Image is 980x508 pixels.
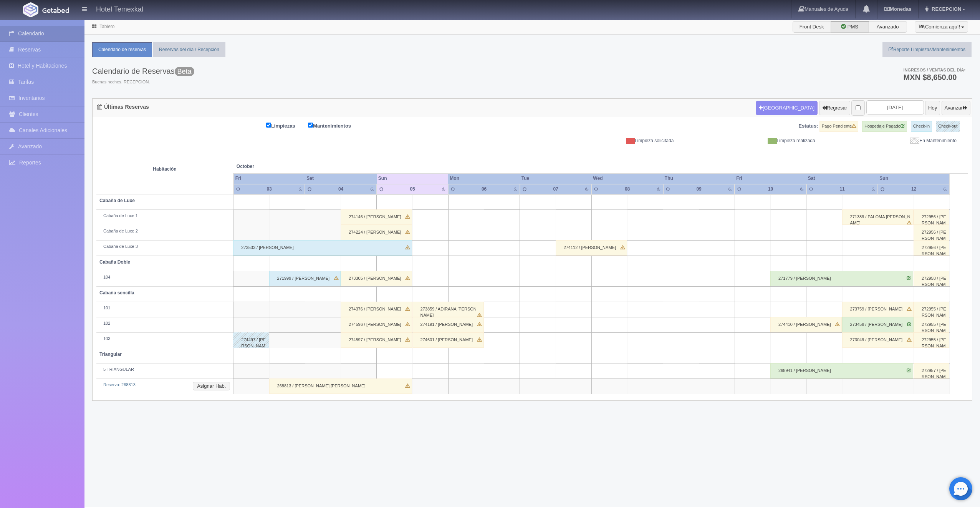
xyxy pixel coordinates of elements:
[663,173,735,184] th: Thu
[266,121,307,130] label: Limpiezas
[99,336,230,342] div: 103
[869,21,907,33] label: Avanzado
[798,123,818,130] label: Estatus:
[341,302,412,317] div: 274376 / [PERSON_NAME]
[153,166,176,172] strong: Habitación
[99,305,230,311] div: 101
[759,186,782,193] div: 10
[448,173,520,184] th: Mon
[341,317,412,332] div: 274596 / [PERSON_NAME]
[99,228,230,234] div: Cabaña de Luxe 2
[903,68,965,72] span: Ingresos / Ventas del día
[819,121,858,132] label: Pago Pendiente
[103,382,136,387] a: Reserva: 268813
[936,121,960,132] label: Check-out
[233,173,305,184] th: Fri
[92,42,152,57] a: Calendario de reservas
[911,121,932,132] label: Check-in
[770,317,842,332] div: 274410 / [PERSON_NAME]
[914,332,949,348] div: 272955 / [PERSON_NAME] [PERSON_NAME]
[915,21,968,33] button: ¡Comienza aquí!
[329,186,352,193] div: 04
[99,274,230,281] div: 104
[545,186,567,193] div: 07
[341,225,412,240] div: 274224 / [PERSON_NAME]
[99,320,230,327] div: 102
[821,138,962,144] div: En Mantenimiento
[914,225,949,240] div: 272956 / [PERSON_NAME] [PERSON_NAME]
[308,123,313,128] input: Mantenimientos
[914,240,949,256] div: 272956 / [PERSON_NAME] [PERSON_NAME]
[237,163,374,170] span: October
[401,186,424,193] div: 05
[99,198,135,203] b: Cabaña de Luxe
[842,302,914,317] div: 273759 / [PERSON_NAME]
[341,332,412,348] div: 274597 / [PERSON_NAME]
[679,138,821,144] div: Limpieza realizada
[99,352,122,357] b: Triangular
[520,173,592,184] th: Tue
[92,67,194,75] h3: Calendario de Reservas
[266,123,271,128] input: Limpiezas
[341,271,412,286] div: 273305 / [PERSON_NAME]
[842,332,914,348] div: 273049 / [PERSON_NAME]
[878,173,950,184] th: Sun
[556,240,627,256] div: 274112 / [PERSON_NAME]
[175,67,194,76] span: Beta
[193,382,230,390] button: Asignar Hab.
[914,209,949,225] div: 272956 / [PERSON_NAME] [PERSON_NAME]
[412,317,484,332] div: 274191 / [PERSON_NAME]
[269,379,412,394] div: 268813 / [PERSON_NAME] [PERSON_NAME]
[770,271,913,286] div: 271779 / [PERSON_NAME]
[914,302,949,317] div: 272955 / [PERSON_NAME] [PERSON_NAME]
[793,21,831,33] label: Front Desk
[831,186,854,193] div: 11
[591,173,663,184] th: Wed
[930,6,961,12] span: RECEPCION
[735,173,806,184] th: Fri
[925,101,940,115] button: Hoy
[99,367,230,373] div: 5 TRIANGULAR
[806,173,878,184] th: Sat
[688,186,710,193] div: 09
[341,209,412,225] div: 274146 / [PERSON_NAME]
[914,317,949,332] div: 272955 / [PERSON_NAME] [PERSON_NAME]
[942,101,970,115] button: Avanzar
[842,209,914,225] div: 271389 / PALOMA [PERSON_NAME]
[153,42,225,57] a: Reservas del día / Recepción
[305,173,377,184] th: Sat
[99,244,230,250] div: Cabaña de Luxe 3
[914,363,949,379] div: 272957 / [PERSON_NAME] [PERSON_NAME]
[914,271,949,286] div: 272958 / [PERSON_NAME] [PERSON_NAME]
[884,6,911,12] b: Monedas
[42,7,69,13] img: Getabed
[92,79,194,85] span: Buenas noches, RECEPCION.
[903,73,965,81] h3: MXN $8,650.00
[862,121,907,132] label: Hospedaje Pagado
[538,138,679,144] div: Limpieza solicitada
[99,290,134,296] b: Cabaña sencilla
[831,21,869,33] label: PMS
[99,24,114,29] a: Tablero
[882,42,972,57] a: Reporte Limpiezas/Mantenimientos
[412,332,484,348] div: 274601 / [PERSON_NAME]
[233,332,269,348] div: 274497 / [PERSON_NAME]
[756,101,818,115] button: [GEOGRAPHIC_DATA]
[23,2,38,17] img: Getabed
[99,213,230,219] div: Cabaña de Luxe 1
[96,4,143,13] h4: Hotel Temexkal
[99,259,130,265] b: Cabaña Doble
[770,363,913,379] div: 268941 / [PERSON_NAME]
[269,271,341,286] div: 271999 / [PERSON_NAME]
[616,186,639,193] div: 08
[819,101,850,115] button: Regresar
[377,173,449,184] th: Sun
[308,121,363,130] label: Mantenimientos
[233,240,412,256] div: 273533 / [PERSON_NAME]
[258,186,281,193] div: 03
[842,317,914,332] div: 273458 / [PERSON_NAME]
[473,186,495,193] div: 06
[902,186,925,193] div: 12
[412,302,484,317] div: 273859 / ADIRANA [PERSON_NAME]
[97,104,149,110] h4: Últimas Reservas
